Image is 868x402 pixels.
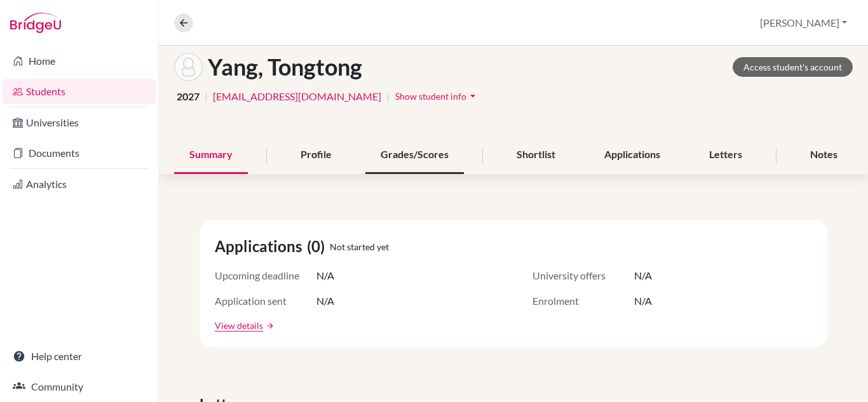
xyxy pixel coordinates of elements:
[795,137,853,174] div: Notes
[395,91,466,102] span: Show student info
[365,137,464,174] div: Grades/Scores
[330,240,389,253] span: Not started yet
[395,86,480,106] button: Show student infoarrow_drop_down
[215,293,316,309] span: Application sent
[213,89,381,104] a: [EMAIL_ADDRESS][DOMAIN_NAME]
[3,171,156,197] a: Analytics
[215,319,263,332] a: View details
[386,89,390,104] span: |
[174,53,203,81] img: Tongtong Yang's avatar
[3,79,156,104] a: Students
[263,321,275,330] a: arrow_forward
[174,137,248,174] div: Summary
[215,235,307,258] span: Applications
[466,90,479,102] i: arrow_drop_down
[3,48,156,74] a: Home
[177,89,200,104] span: 2027
[10,13,61,33] img: Bridge-U
[634,268,652,283] span: N/A
[316,268,334,283] span: N/A
[3,374,156,399] a: Community
[589,137,675,174] div: Applications
[733,57,853,77] a: Access student's account
[205,89,208,104] span: |
[532,268,634,283] span: University offers
[3,110,156,135] a: Universities
[754,11,853,35] button: [PERSON_NAME]
[3,344,156,369] a: Help center
[307,235,330,258] span: (0)
[316,293,334,309] span: N/A
[215,268,316,283] span: Upcoming deadline
[634,293,652,309] span: N/A
[208,53,362,81] h1: Yang, Tongtong
[285,137,347,174] div: Profile
[532,293,634,309] span: Enrolment
[3,140,156,166] a: Documents
[501,137,571,174] div: Shortlist
[694,137,757,174] div: Letters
